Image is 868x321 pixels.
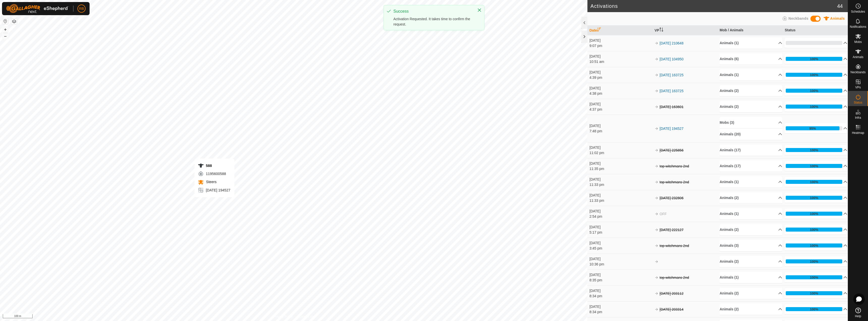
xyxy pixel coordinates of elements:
img: arrow [655,307,659,311]
div: 9:07 pm [589,43,652,48]
span: Steers [205,180,216,184]
a: Privacy Policy [274,314,293,319]
div: 4:39 pm [589,75,652,80]
s: [DATE] 203112 [660,291,684,295]
div: 100% [810,57,818,61]
span: Neckbands [789,16,808,20]
div: 10:51 am [589,59,652,64]
div: [DATE] [589,304,652,309]
div: 100% [810,291,818,296]
p-accordion-header: 100% [785,161,847,171]
a: [DATE] 194527 [660,127,684,131]
th: VP [653,26,718,35]
div: Success [393,8,472,14]
p-accordion-header: Animals (2) [720,256,782,267]
span: VPs [855,86,861,89]
p-accordion-header: Animals (20) [720,129,782,140]
p-accordion-header: Animals (2) [720,224,782,235]
div: 100% [810,164,818,168]
img: arrow [655,180,659,184]
img: arrow [655,276,659,280]
img: arrow [655,212,659,216]
div: 11:02 pm [589,150,652,156]
div: [DATE] [589,193,652,198]
div: [DATE] [589,145,652,150]
img: arrow [655,41,659,45]
span: Help [855,315,861,318]
p-accordion-header: 100% [785,288,847,298]
span: Status [854,101,862,104]
div: 8:34 pm [589,293,652,299]
div: 100% [810,88,818,93]
div: [DATE] [589,86,652,91]
img: Gallagher Logo [6,4,69,13]
div: 3:45 pm [589,246,652,251]
div: 100% [810,104,818,109]
div: [DATE] [589,256,652,262]
div: [DATE] [589,38,652,43]
div: [DATE] 194527 [198,187,230,193]
div: [DATE] [589,54,652,59]
img: arrow [655,291,659,295]
div: Activation Requested. It takes time to confirm the request. [393,16,472,27]
p-accordion-header: 100% [785,304,847,314]
span: RB [79,6,84,11]
div: 100% [810,148,818,153]
div: 100% [786,196,842,200]
p-sorticon: Activate to sort [659,28,663,32]
s: top witchmans 2nd [660,180,689,184]
img: arrow [655,73,659,77]
span: Notifications [850,25,866,28]
s: [DATE] 232806 [660,196,684,200]
h2: Activations [590,3,837,9]
div: [DATE] [589,225,652,230]
div: 7:48 pm [589,129,652,134]
div: 100% [810,227,818,232]
div: 100% [786,164,842,168]
p-accordion-header: Mobs (3) [720,117,782,128]
div: 100% [786,212,842,216]
div: 8:35 pm [589,278,652,283]
p-accordion-header: 100% [785,145,847,155]
img: arrow [655,164,659,168]
p-accordion-header: Animals (1) [720,69,782,81]
p-accordion-header: 100% [785,70,847,80]
span: Mobs [854,40,862,43]
p-accordion-header: 100% [785,86,847,96]
div: 100% [786,228,842,232]
th: Date [587,26,653,35]
div: [DATE] [589,161,652,166]
p-accordion-header: 100% [785,102,847,112]
div: 11:33 pm [589,182,652,187]
img: arrow [655,228,659,232]
div: [DATE] [589,102,652,107]
span: Infra [855,116,861,119]
a: [DATE] 210648 [660,41,684,45]
img: arrow [655,148,659,152]
p-accordion-header: 100% [785,256,847,266]
p-accordion-header: 100% [785,272,847,282]
div: 95% [786,126,842,130]
p-accordion-header: Animals (2) [720,85,782,96]
p-accordion-header: 100% [785,209,847,219]
button: Map Layers [11,18,17,24]
p-accordion-header: Animals (6) [720,53,782,65]
div: 100% [786,259,842,263]
img: arrow [655,244,659,248]
div: 100% [786,105,842,109]
div: 2:54 pm [589,214,652,219]
div: 100% [810,211,818,216]
button: – [2,33,8,39]
span: 44 [837,2,843,10]
div: 100% [786,243,842,248]
div: 100% [786,291,842,295]
div: 95% [809,126,816,131]
button: Reset Map [2,18,8,24]
div: 100% [810,180,818,184]
p-accordion-header: Animals (1) [720,37,782,49]
div: [DATE] [589,272,652,278]
div: 11:35 pm [589,166,652,171]
div: [DATE] [589,177,652,182]
div: 8:34 pm [589,309,652,315]
div: [DATE] [589,240,652,246]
